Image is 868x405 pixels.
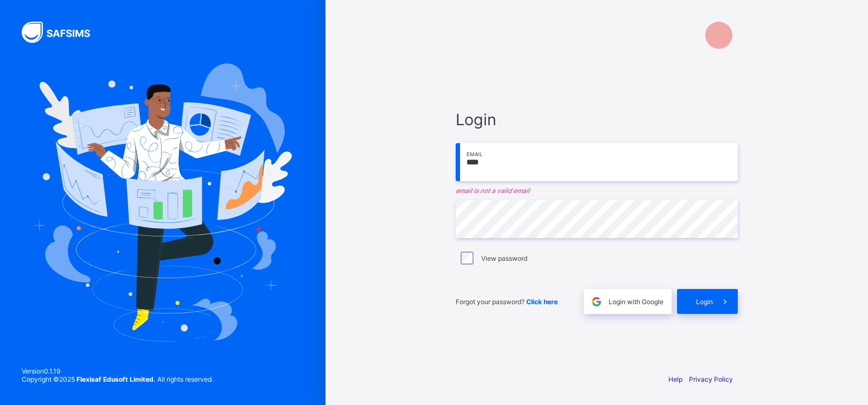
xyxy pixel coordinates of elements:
a: Privacy Policy [689,375,733,383]
span: Login with Google [609,298,663,306]
img: Hero Image [34,63,292,341]
span: Login [456,110,738,129]
a: Click here [526,298,558,306]
span: Version 0.1.19 [22,367,213,375]
span: Copyright © 2025 All rights reserved. [22,375,213,383]
a: Help [668,375,682,383]
label: View password [481,254,527,262]
strong: Flexisaf Edusoft Limited. [76,375,156,383]
span: Forgot your password? [456,298,558,306]
span: Login [696,298,713,306]
em: email is not a valid email [456,187,738,195]
img: SAFSIMS Logo [22,22,103,43]
img: google.396cfc9801f0270233282035f929180a.svg [590,295,603,308]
